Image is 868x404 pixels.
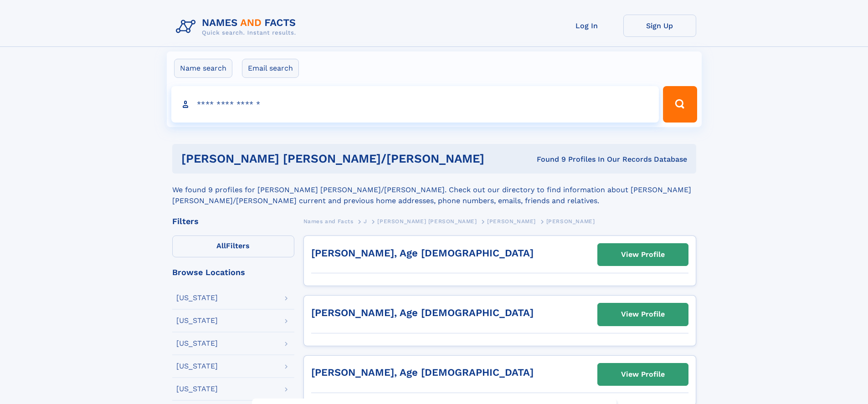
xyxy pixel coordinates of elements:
[364,215,367,227] a: J
[172,174,696,206] div: We found 9 profiles for [PERSON_NAME] [PERSON_NAME]/[PERSON_NAME]. Check out our directory to fin...
[242,59,299,78] label: Email search
[176,385,218,393] div: [US_STATE]
[623,15,696,37] a: Sign Up
[172,268,294,276] div: Browse Locations
[303,215,354,227] a: Names and Facts
[176,363,218,370] div: [US_STATE]
[364,218,367,225] span: J
[181,153,511,164] h1: [PERSON_NAME] [PERSON_NAME]/[PERSON_NAME]
[311,307,534,318] a: [PERSON_NAME], Age [DEMOGRAPHIC_DATA]
[176,317,218,324] div: [US_STATE]
[550,15,623,37] a: Log In
[311,367,534,378] a: [PERSON_NAME], Age [DEMOGRAPHIC_DATA]
[598,363,688,385] a: View Profile
[377,215,477,227] a: [PERSON_NAME] [PERSON_NAME]
[663,86,697,123] button: Search Button
[598,244,688,266] a: View Profile
[487,218,536,225] span: [PERSON_NAME]
[172,15,303,39] img: Logo Names and Facts
[174,59,232,78] label: Name search
[172,217,294,225] div: Filters
[176,340,218,347] div: [US_STATE]
[311,247,534,259] a: [PERSON_NAME], Age [DEMOGRAPHIC_DATA]
[621,244,665,265] div: View Profile
[621,364,665,385] div: View Profile
[216,241,226,250] span: All
[176,294,218,302] div: [US_STATE]
[510,154,687,164] div: Found 9 Profiles In Our Records Database
[487,215,536,227] a: [PERSON_NAME]
[546,218,595,225] span: [PERSON_NAME]
[621,304,665,325] div: View Profile
[171,86,659,123] input: search input
[377,218,477,225] span: [PERSON_NAME] [PERSON_NAME]
[598,303,688,325] a: View Profile
[172,235,294,257] label: Filters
